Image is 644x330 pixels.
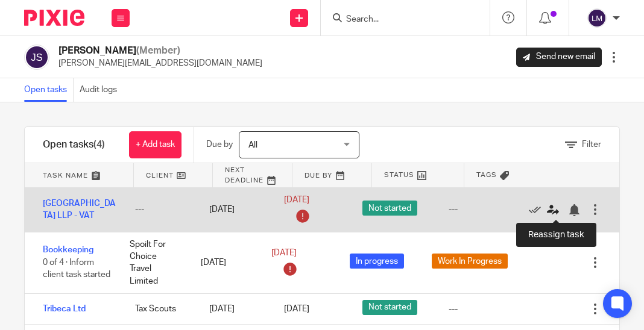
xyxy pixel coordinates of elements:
[123,297,197,321] div: Tax Scouts
[449,204,458,216] div: ---
[189,251,259,275] div: [DATE]
[345,14,453,25] input: Search
[206,139,233,151] p: Due by
[129,131,182,158] a: + Add task
[43,199,116,220] a: [GEOGRAPHIC_DATA] LLP - VAT
[197,198,271,222] div: [DATE]
[24,10,84,26] img: Pixie
[80,78,123,102] a: Audit logs
[123,198,197,222] div: ---
[58,57,262,69] p: [PERSON_NAME][EMAIL_ADDRESS][DOMAIN_NAME]
[93,140,105,149] span: (4)
[43,139,105,151] h1: Open tasks
[587,8,607,28] img: svg%3E
[432,254,508,269] span: Work In Progress
[136,46,180,55] span: (Member)
[350,254,404,269] span: In progress
[284,196,309,204] span: [DATE]
[43,258,110,279] span: 0 of 4 · Inform client task started
[362,201,417,216] span: Not started
[271,249,297,257] span: [DATE]
[197,297,271,321] div: [DATE]
[449,303,458,315] div: ---
[582,140,601,149] span: Filter
[24,78,74,102] a: Open tasks
[24,45,49,70] img: svg%3E
[58,45,262,57] h2: [PERSON_NAME]
[529,204,547,216] a: Mark as done
[284,305,309,313] span: [DATE]
[43,305,86,313] a: Tribeca Ltd
[362,300,417,315] span: Not started
[476,170,497,180] span: Tags
[248,141,257,149] span: All
[118,232,188,293] div: Spoilt For Choice Travel Limited
[384,170,414,180] span: Status
[516,48,602,67] a: Send new email
[43,246,93,254] a: Bookkeeping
